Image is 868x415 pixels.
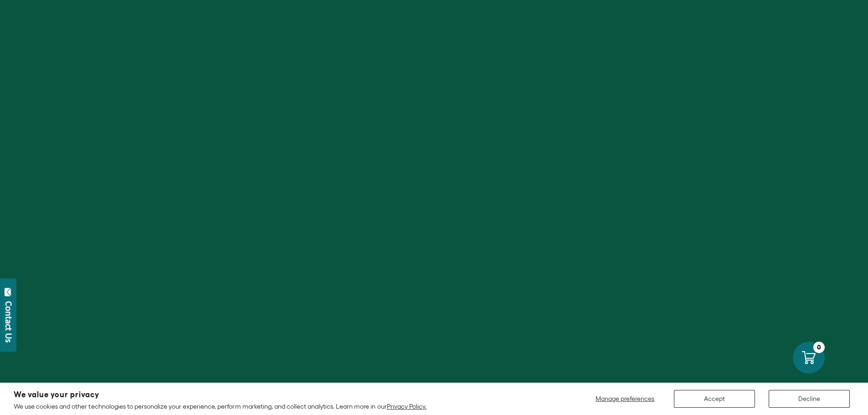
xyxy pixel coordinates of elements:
[813,342,825,353] div: 0
[4,301,13,343] div: Contact Us
[769,390,850,408] button: Decline
[387,403,426,410] a: Privacy Policy.
[14,402,426,410] p: We use cookies and other technologies to personalize your experience, perform marketing, and coll...
[14,391,426,399] h2: We value your privacy
[590,390,660,408] button: Manage preferences
[674,390,755,408] button: Accept
[596,395,654,402] span: Manage preferences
